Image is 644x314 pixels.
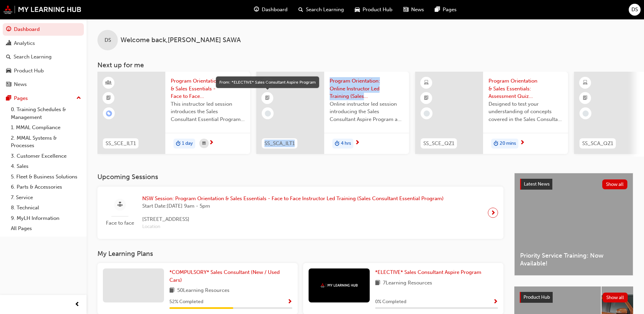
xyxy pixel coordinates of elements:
a: car-iconProduct Hub [349,3,398,17]
div: Pages [14,94,28,102]
a: Analytics [3,37,84,50]
span: Show Progress [287,299,292,305]
span: 4 hrs [341,140,351,147]
a: 1. MMAL Compliance [8,122,84,133]
a: Latest NewsShow allPriority Service Training: Now Available! [514,173,633,276]
span: pages-icon [6,95,11,102]
h3: Next up for me [87,61,644,69]
a: Dashboard [3,23,84,36]
span: news-icon [6,82,11,88]
span: 20 mins [500,140,516,147]
span: Dashboard [262,6,288,14]
span: 1 day [182,140,193,147]
button: Show Progress [287,298,292,306]
span: next-icon [491,208,496,217]
span: prev-icon [75,300,80,309]
a: 6. Parts & Accessories [8,182,84,192]
span: learningResourceType_ELEARNING-icon [424,78,429,87]
span: news-icon [403,5,408,14]
a: Face to faceNSW Session: Program Orientation & Sales Essentials - Face to Face Instructor Led Tra... [103,192,498,233]
span: Pages [443,6,457,14]
span: 0 % Completed [375,298,406,306]
span: book-icon [169,286,174,295]
a: Latest NewsShow all [520,179,627,190]
div: From: *ELECTIVE* Sales Consultant Aspire Program [216,76,319,88]
span: Program Orientation & Sales Essentials: Assessment Quiz (Sales Consultant Essential Program) [489,77,563,100]
div: Search Learning [14,53,52,61]
a: 4. Sales [8,161,84,172]
span: SS_SCA_ILT1 [264,140,295,147]
span: car-icon [6,68,11,74]
a: *ELECTIVE* Sales Consultant Aspire Program [375,268,484,276]
span: Welcome back , [PERSON_NAME] SAWA [121,36,241,44]
a: 3. Customer Excellence [8,151,84,161]
span: duration-icon [335,139,339,148]
div: Analytics [14,39,35,47]
img: mmal [320,283,358,287]
span: search-icon [6,54,11,60]
span: learningRecordVerb_NONE-icon [424,110,430,117]
button: Pages [3,92,84,105]
a: search-iconSearch Learning [293,3,349,17]
span: book-icon [375,279,380,287]
button: Show Progress [493,298,498,306]
span: booktick-icon [265,94,270,103]
a: SS_SCE_ILT1Program Orientation & Sales Essentials - Face to Face Instructor Led Training (Sales C... [97,72,250,154]
span: *ELECTIVE* Sales Consultant Aspire Program [375,269,481,275]
span: Face to face [103,219,137,227]
span: Program Orientation: Online Instructor Led Training (Sales Consultant Aspire Program) [330,77,404,100]
h3: My Learning Plans [97,250,503,258]
span: Start Date: [DATE] 9am - 5pm [142,202,444,210]
span: sessionType_FACE_TO_FACE-icon [117,200,123,209]
h3: Upcoming Sessions [97,173,503,181]
span: next-icon [520,140,525,146]
a: 8. Technical [8,203,84,213]
span: 50 Learning Resources [177,286,229,295]
span: chart-icon [6,40,11,47]
span: Designed to test your understanding of concepts covered in the Sales Consultant Essential Program... [489,100,563,123]
span: Product Hub [363,6,392,14]
span: NSW Session: Program Orientation & Sales Essentials - Face to Face Instructor Led Training (Sales... [142,195,444,203]
span: [STREET_ADDRESS] [142,215,444,223]
span: Search Learning [306,6,344,14]
a: guage-iconDashboard [249,3,293,17]
span: News [411,6,424,14]
span: learningRecordVerb_NONE-icon [265,110,271,117]
span: SS_SCE_ILT1 [106,140,136,147]
span: Online instructor led session introducing the Sales Consultant Aspire Program and outlining what ... [330,100,404,123]
span: next-icon [355,140,360,146]
span: search-icon [298,5,303,14]
span: SS_SCA_QZ1 [582,140,613,147]
span: booktick-icon [583,94,588,103]
a: mmal [3,5,81,14]
a: Product HubShow all [520,292,628,303]
span: guage-icon [6,27,11,33]
span: Show Progress [493,299,498,305]
span: *COMPULSORY* Sales Consultant (New / Used Cars) [169,269,280,283]
button: DS [629,4,641,16]
button: Show all [603,293,628,302]
a: SS_SCA_ILT1Program Orientation: Online Instructor Led Training (Sales Consultant Aspire Program)O... [256,72,409,154]
span: next-icon [209,140,214,146]
span: up-icon [76,94,81,103]
span: Latest News [524,181,550,187]
span: calendar-icon [202,139,206,148]
span: duration-icon [176,139,181,148]
span: Program Orientation & Sales Essentials - Face to Face Instructor Led Training (Sales Consultant E... [171,77,245,100]
span: DS [631,6,638,14]
button: Show all [602,179,628,189]
div: News [14,81,27,88]
span: Location [142,223,444,231]
span: duration-icon [494,139,498,148]
span: 52 % Completed [169,298,203,306]
a: 0. Training Schedules & Management [8,104,84,122]
span: learningResourceType_INSTRUCTOR_LED-icon [106,78,111,87]
span: Priority Service Training: Now Available! [520,252,627,267]
span: car-icon [355,5,360,14]
a: 5. Fleet & Business Solutions [8,172,84,182]
span: DS [105,36,111,44]
button: DashboardAnalyticsSearch LearningProduct HubNews [3,22,84,92]
a: Search Learning [3,51,84,63]
span: booktick-icon [106,94,111,103]
a: News [3,78,84,91]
